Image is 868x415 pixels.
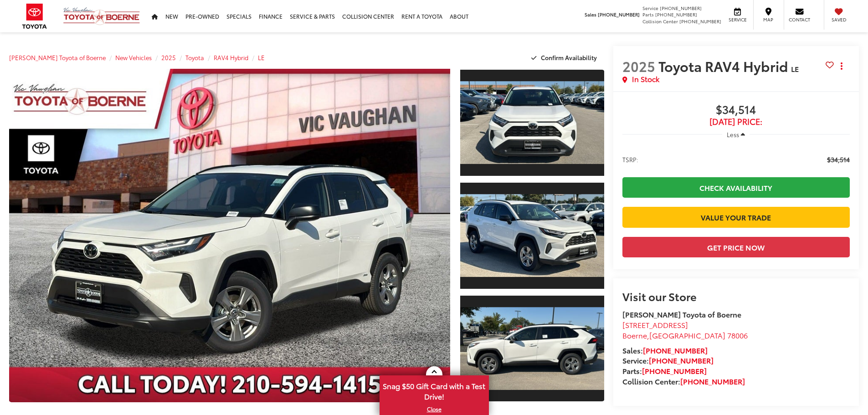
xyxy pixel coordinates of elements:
span: Service [642,5,658,11]
span: Parts [642,11,654,18]
span: [PHONE_NUMBER] [655,11,697,18]
span: [DATE] Price: [622,117,850,126]
span: In Stock [632,74,659,84]
strong: Collision Center: [622,376,745,386]
span: Boerne [622,330,647,340]
span: Service [727,16,748,23]
span: 2025 [622,56,655,76]
button: Get Price Now [622,237,850,257]
a: Toyota [185,53,204,61]
span: LE [791,63,799,74]
span: [PHONE_NUMBER] [598,11,640,18]
span: Contact [789,16,810,23]
span: [PHONE_NUMBER] [679,18,721,25]
span: Snag $50 Gift Card with a Test Drive! [380,376,488,404]
span: Map [758,16,778,23]
span: Sales [585,11,596,18]
a: [PHONE_NUMBER] [642,365,707,376]
img: 2025 Toyota RAV4 Hybrid LE [5,67,454,404]
a: 2025 [161,53,176,61]
span: Toyota RAV4 Hybrid [658,56,791,76]
a: Expand Photo 0 [9,69,450,402]
span: Less [727,130,739,138]
strong: [PERSON_NAME] Toyota of Boerne [622,309,741,319]
img: Vic Vaughan Toyota of Boerne [63,7,140,26]
a: Expand Photo 2 [460,182,604,290]
a: Value Your Trade [622,207,850,227]
span: [STREET_ADDRESS] [622,319,688,330]
h2: Visit our Store [622,290,850,302]
img: 2025 Toyota RAV4 Hybrid LE [458,82,605,164]
a: [STREET_ADDRESS] Boerne,[GEOGRAPHIC_DATA] 78006 [622,319,748,340]
strong: Parts: [622,365,707,376]
a: [PHONE_NUMBER] [680,376,745,386]
img: 2025 Toyota RAV4 Hybrid LE [458,195,605,277]
a: Check Availability [622,177,850,198]
span: dropdown dots [841,62,842,70]
a: [PHONE_NUMBER] [643,345,708,355]
span: [GEOGRAPHIC_DATA] [649,330,725,340]
a: New Vehicles [115,53,152,61]
span: , [622,330,748,340]
span: Saved [829,16,849,23]
span: Confirm Availability [541,53,597,61]
span: Collision Center [642,18,678,25]
span: [PHONE_NUMBER] [660,5,702,11]
a: Expand Photo 3 [460,295,604,403]
button: Less [722,126,750,143]
a: Expand Photo 1 [460,69,604,177]
span: $34,514 [827,155,850,164]
img: 2025 Toyota RAV4 Hybrid LE [458,307,605,389]
button: Confirm Availability [526,50,604,66]
a: LE [258,53,265,61]
button: Actions [834,58,850,74]
span: $34,514 [622,103,850,117]
a: [PHONE_NUMBER] [649,355,714,365]
a: [PERSON_NAME] Toyota of Boerne [9,53,106,61]
strong: Sales: [622,345,708,355]
span: TSRP: [622,155,638,164]
span: 78006 [727,330,748,340]
a: RAV4 Hybrid [214,53,248,61]
strong: Service: [622,355,714,365]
